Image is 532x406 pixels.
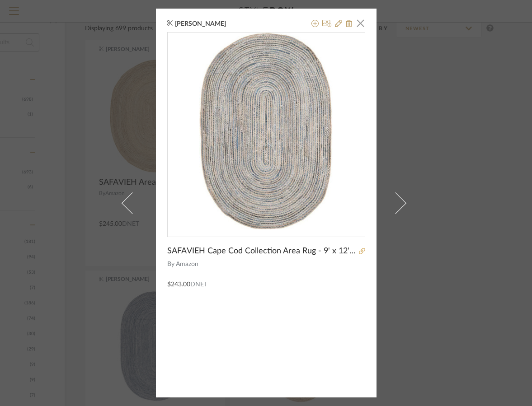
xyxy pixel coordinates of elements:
[175,20,240,28] span: [PERSON_NAME]
[199,33,333,229] img: a26a1a51-7303-436d-b6eb-9abe1f439513_436x436.jpg
[168,33,365,229] div: 0
[352,14,370,32] button: Close
[176,260,365,269] span: Amazon
[190,281,207,288] span: DNET
[167,281,190,288] span: $243.00
[167,246,356,256] span: SAFAVIEH Cape Cod Collection Area Rug - 9' x 12' Oval, Natural & Blue, Handmade Flat Weave Jute, ...
[167,260,174,269] span: By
